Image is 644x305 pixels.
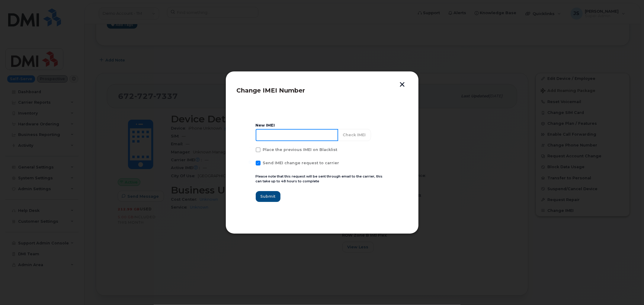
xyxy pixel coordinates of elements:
[263,147,338,152] span: Place the previous IMEI on Blacklist
[618,279,639,300] iframe: Messenger Launcher
[256,174,383,184] small: Please note that this request will be sent through email to the carrier, this can take up to 48 h...
[237,87,305,94] span: Change IMEI Number
[263,161,339,165] span: Send IMEI change request to carrier
[248,161,252,164] input: Send IMEI change request to carrier
[256,191,280,202] button: Submit
[256,123,389,128] div: New IMEI
[338,129,371,141] button: Check IMEI
[248,147,252,150] input: Place the previous IMEI on Blacklist
[261,193,276,199] span: Submit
